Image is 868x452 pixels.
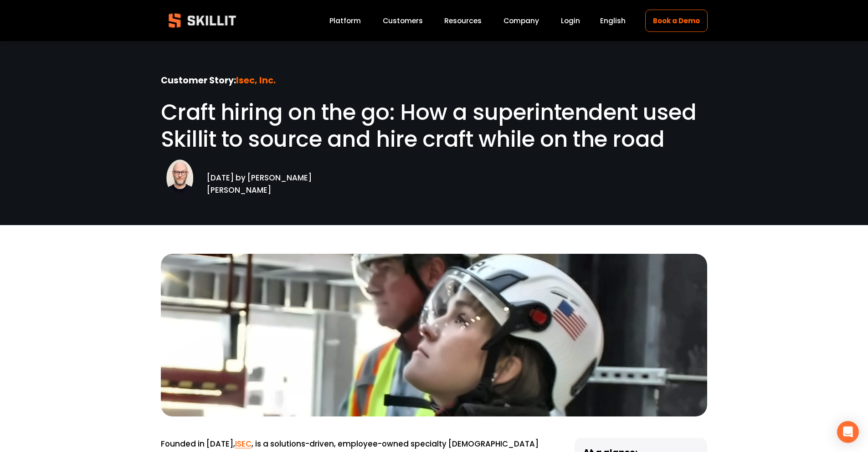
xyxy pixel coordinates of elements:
a: folder dropdown [444,15,482,27]
img: Skillit [161,7,244,34]
strong: Isec, Inc. [236,74,276,87]
p: [DATE] by [PERSON_NAME] [PERSON_NAME] [207,159,361,196]
a: ISEC [235,438,252,449]
a: Platform [329,15,361,27]
span: English [600,15,626,26]
div: Open Intercom Messenger [837,421,859,443]
strong: Customer Story: [161,74,236,87]
div: language picker [600,15,626,27]
span: Craft hiring on the go: How a superintendent used Skillit to source and hire craft while on the road [161,97,702,154]
a: Login [561,15,580,27]
span: Resources [444,15,482,26]
a: Company [503,15,539,27]
a: Customers [383,15,423,27]
a: Book a Demo [645,10,707,32]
